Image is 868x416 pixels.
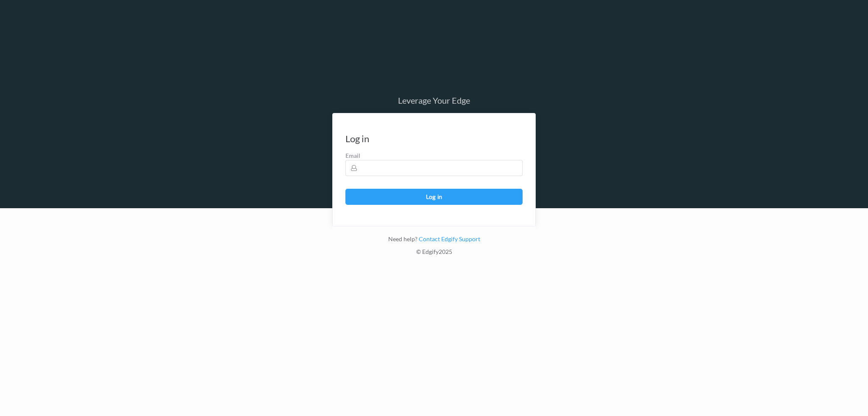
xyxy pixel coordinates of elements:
div: Need help? [332,235,536,248]
div: © Edgify 2025 [332,248,536,260]
div: Leverage Your Edge [332,96,536,105]
div: Log in [345,135,369,143]
label: Email [345,152,523,160]
button: Log in [345,189,523,205]
a: Contact Edgify Support [417,235,480,242]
